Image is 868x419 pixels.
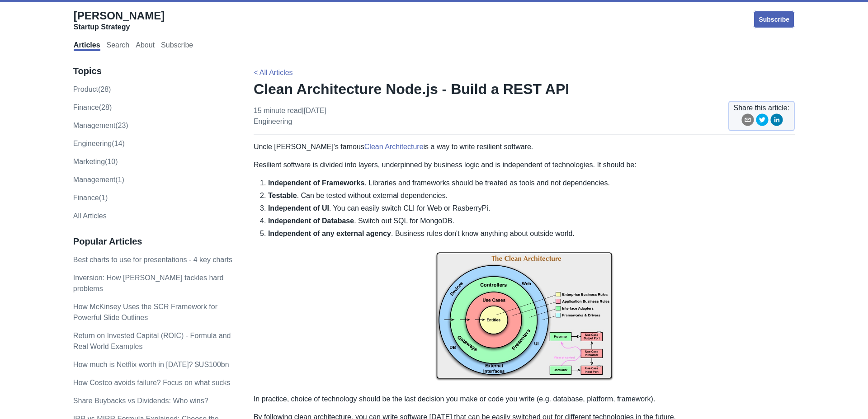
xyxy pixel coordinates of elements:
li: . Business rules don't know anything about outside world. [268,228,795,239]
img: The Clean Architecture diagram [429,246,618,386]
a: Management(1) [73,176,124,184]
a: Share Buybacks vs Dividends: Who wins? [73,397,208,405]
a: [PERSON_NAME]Startup Strategy [74,9,165,32]
a: Search [107,41,130,51]
a: Best charts to use for presentations - 4 key charts [73,256,232,264]
strong: Testable [268,192,297,199]
li: . Can be tested without external dependencies. [268,190,795,201]
strong: Independent of UI [268,204,329,212]
strong: Independent of Frameworks [268,179,364,187]
p: In practice, choice of technology should be the last decision you make or code you write (e.g. da... [254,394,795,405]
span: Share this article: [734,103,790,113]
a: Finance(1) [73,194,108,202]
p: 15 minute read | [DATE] [254,105,326,127]
a: management(23) [73,122,128,129]
a: How much is Netflix worth in [DATE]? $US100bn [73,361,229,368]
button: email [741,113,754,129]
a: Inversion: How [PERSON_NAME] tackles hard problems [73,274,224,292]
h3: Popular Articles [73,236,235,247]
a: Clean Architecture [364,143,424,151]
a: finance(28) [73,104,112,111]
a: Articles [74,41,100,51]
a: engineering(14) [73,140,125,147]
button: linkedin [770,113,783,129]
p: Uncle [PERSON_NAME]'s famous is a way to write resilient software. [254,141,795,152]
a: engineering [254,118,292,125]
a: How McKinsey Uses the SCR Framework for Powerful Slide Outlines [73,303,217,321]
span: [PERSON_NAME] [74,9,165,22]
a: marketing(10) [73,158,118,165]
div: Startup Strategy [74,23,165,32]
a: Subscribe [161,41,193,51]
a: How Costco avoids failure? Focus on what sucks [73,379,231,386]
strong: Independent of any external agency [268,230,391,237]
a: product(28) [73,85,111,93]
a: About [136,41,155,51]
p: Resilient software is divided into layers, underpinned by business logic and is independent of te... [254,160,795,170]
a: Subscribe [753,10,795,28]
button: twitter [756,113,769,129]
li: . Switch out SQL for MongoDB. [268,216,795,226]
a: All Articles [73,212,107,220]
h3: Topics [73,66,235,77]
a: Return on Invested Capital (ROIC) - Formula and Real World Examples [73,332,231,350]
strong: Independent of Database [268,217,354,225]
a: < All Articles [254,69,293,76]
li: . You can easily switch CLI for Web or RasberryPi. [268,203,795,214]
li: . Libraries and frameworks should be treated as tools and not dependencies. [268,178,795,188]
h1: Clean Architecture Node.js - Build a REST API [254,80,795,98]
